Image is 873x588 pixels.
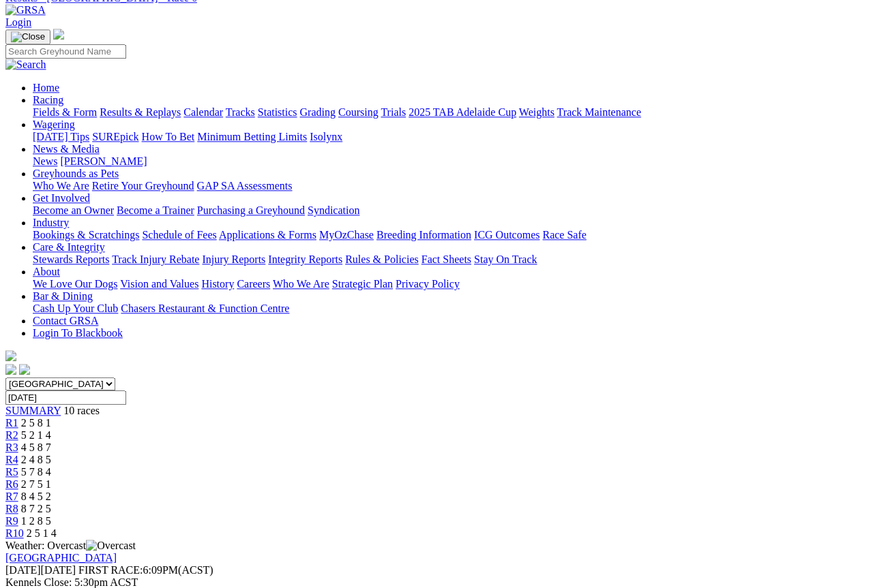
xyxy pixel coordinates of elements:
span: R1 [5,417,18,429]
span: 5 7 8 4 [21,466,51,478]
a: R9 [5,515,18,527]
a: Calendar [183,106,223,118]
span: 10 races [63,405,100,416]
span: 2 4 8 5 [21,454,51,465]
a: [PERSON_NAME] [60,155,147,167]
a: Greyhounds as Pets [33,168,119,179]
a: Bar & Dining [33,290,93,302]
a: R2 [5,429,18,441]
a: Fields & Form [33,106,97,118]
span: FIRST RACE: [78,564,143,576]
a: Track Maintenance [557,106,641,118]
a: Chasers Restaurant & Function Centre [121,303,289,314]
a: Home [33,82,59,93]
a: 2025 TAB Adelaide Cup [409,106,516,118]
input: Search [5,44,126,59]
a: GAP SA Assessments [197,180,293,191]
a: R4 [5,454,18,465]
div: Get Involved [33,204,868,217]
span: R7 [5,491,18,502]
a: Schedule of Fees [142,229,216,241]
a: How To Bet [142,131,195,142]
a: [DATE] Tips [33,131,89,142]
a: Minimum Betting Limits [197,131,307,142]
span: 2 7 5 1 [21,478,51,490]
a: Get Involved [33,192,90,204]
a: Tracks [226,106,255,118]
a: Login [5,16,31,28]
a: Grading [300,106,336,118]
div: Wagering [33,131,868,143]
span: 8 4 5 2 [21,491,51,502]
a: Careers [237,278,270,290]
img: logo-grsa-white.png [5,350,16,361]
img: twitter.svg [19,364,30,375]
a: Fact Sheets [421,253,471,265]
img: facebook.svg [5,364,16,375]
a: Who We Are [33,180,89,191]
a: Statistics [258,106,297,118]
a: Race Safe [542,229,586,241]
a: Stewards Reports [33,253,109,265]
a: Industry [33,217,69,228]
a: Vision and Values [120,278,198,290]
span: 4 5 8 7 [21,442,51,453]
a: Breeding Information [376,229,471,241]
a: Contact GRSA [33,315,98,326]
div: News & Media [33,155,868,168]
a: Stay On Track [474,253,537,265]
a: Coursing [338,106,379,118]
a: News [33,155,57,167]
a: R8 [5,503,18,514]
span: 2 5 8 1 [21,417,51,429]
a: Results & Replays [100,106,181,118]
img: GRSA [5,4,46,16]
a: Syndication [308,204,359,216]
span: 5 2 1 4 [21,429,51,441]
a: History [201,278,234,290]
span: [DATE] [5,564,41,576]
a: Become an Owner [33,204,114,216]
a: Bookings & Scratchings [33,229,139,241]
a: R6 [5,478,18,490]
a: SUREpick [92,131,138,142]
a: Applications & Forms [219,229,316,241]
a: Isolynx [310,131,342,142]
a: R3 [5,442,18,453]
a: SUMMARY [5,405,61,416]
a: Wagering [33,119,75,130]
a: Injury Reports [202,253,265,265]
span: Weather: Overcast [5,540,136,551]
div: Racing [33,106,868,119]
a: R10 [5,527,24,539]
a: Purchasing a Greyhound [197,204,305,216]
a: ICG Outcomes [474,229,539,241]
span: 1 2 8 5 [21,515,51,527]
a: Weights [519,106,554,118]
div: Greyhounds as Pets [33,180,868,192]
span: 6:09PM(ACST) [78,564,213,576]
a: Who We Are [273,278,329,290]
a: Cash Up Your Club [33,303,118,314]
button: Toggle navigation [5,29,50,44]
a: About [33,266,60,277]
span: 2 5 1 4 [27,527,57,539]
a: Strategic Plan [332,278,393,290]
a: Login To Blackbook [33,327,123,339]
a: R5 [5,466,18,478]
a: MyOzChase [319,229,374,241]
img: Overcast [86,540,136,552]
a: Trials [381,106,406,118]
a: [GEOGRAPHIC_DATA] [5,552,117,563]
img: Search [5,59,46,71]
a: Privacy Policy [396,278,460,290]
a: We Love Our Dogs [33,278,117,290]
div: Industry [33,229,868,241]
